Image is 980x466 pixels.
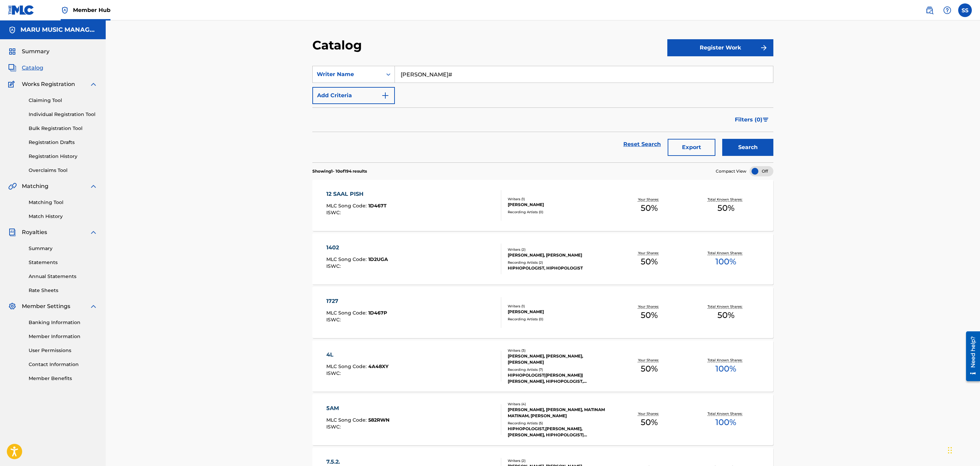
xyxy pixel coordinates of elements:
div: [PERSON_NAME] [508,309,611,315]
img: search [925,6,934,14]
img: filter [763,118,769,122]
p: Your Shares: [638,250,660,256]
a: 5AMMLC Song Code:582RWNISWC:Writers (4)[PERSON_NAME], [PERSON_NAME], MATINAM MATINAM, [PERSON_NAM... [312,394,773,445]
span: 1D467T [368,203,387,209]
img: Matching [8,182,17,190]
form: Search Form [312,66,773,162]
a: Public Search [923,3,936,17]
div: HIPHOPOLOGIST, HIPHOPOLOGIST [508,265,611,271]
div: Recording Artists ( 0 ) [508,209,611,215]
span: MLC Song Code : [326,256,368,262]
a: User Permissions [29,347,98,354]
img: Royalties [8,228,16,236]
h5: MARU MUSIC MANAGEMENT [20,26,98,34]
a: Banking Information [29,319,98,326]
span: 1D2UGA [368,256,388,262]
span: 100 % [715,256,736,268]
a: Contact Information [29,361,98,368]
div: Recording Artists ( 5 ) [508,421,611,426]
img: Catalog [8,64,16,72]
button: Search [722,139,773,156]
div: Recording Artists ( 0 ) [508,317,611,322]
span: MLC Song Code : [326,203,368,209]
p: Total Known Shares: [708,250,744,256]
a: 1402MLC Song Code:1D2UGAISWC:Writers (2)[PERSON_NAME], [PERSON_NAME]Recording Artists (2)HIPHOPOL... [312,233,773,285]
a: Registration History [29,153,98,160]
span: 50 % [717,202,734,214]
span: Matching [22,182,48,190]
div: Recording Artists ( 2 ) [508,260,611,265]
a: Rate Sheets [29,287,98,294]
span: ISWC : [326,317,342,323]
div: Help [940,3,954,17]
div: Recording Artists ( 7 ) [508,367,611,372]
a: 4LMLC Song Code:4A48XYISWC:Writers (3)[PERSON_NAME], [PERSON_NAME], [PERSON_NAME]Recording Artist... [312,340,773,392]
p: Total Known Shares: [708,197,744,202]
div: Drag [948,440,952,461]
a: Match History [29,213,98,220]
span: Catalog [22,64,43,72]
p: Total Known Shares: [708,304,744,309]
div: Writers ( 4 ) [508,402,611,407]
a: Summary [29,245,98,252]
button: Export [668,139,715,156]
div: HIPHOPOLOGIST,[PERSON_NAME],[PERSON_NAME], HIPHOPOLOGIST|[PERSON_NAME], HIPHOPOLOGIST, HIPHOPOLOG... [508,426,611,438]
a: Bulk Registration Tool [29,125,98,132]
div: [PERSON_NAME] [508,202,611,208]
span: Filters ( 0 ) [735,116,762,124]
a: Annual Statements [29,273,98,280]
img: expand [89,182,98,190]
a: Member Information [29,333,98,340]
img: help [943,6,951,14]
p: Your Shares: [638,197,660,202]
span: 50 % [641,202,658,214]
button: Filters (0) [731,111,773,128]
div: User Menu [958,3,972,17]
p: Your Shares: [638,411,660,416]
span: 50 % [641,309,658,321]
a: Reset Search [620,137,664,152]
span: MLC Song Code : [326,417,368,423]
span: 50 % [641,256,658,268]
a: 12 SAAL PISHMLC Song Code:1D467TISWC:Writers (1)[PERSON_NAME]Recording Artists (0)Your Shares:50%... [312,180,773,231]
img: Works Registration [8,80,17,88]
div: [PERSON_NAME], [PERSON_NAME], [PERSON_NAME] [508,353,611,365]
span: 50 % [717,309,734,321]
a: Matching Tool [29,199,98,206]
div: [PERSON_NAME], [PERSON_NAME], MATINAM MATINAM, [PERSON_NAME] [508,407,611,419]
a: SummarySummary [8,47,49,56]
a: CatalogCatalog [8,64,43,72]
a: Claiming Tool [29,97,98,104]
span: 50 % [641,363,658,375]
span: Summary [22,47,49,56]
iframe: Chat Widget [946,433,980,466]
a: Statements [29,259,98,266]
div: Writers ( 2 ) [508,247,611,252]
span: ISWC : [326,209,342,216]
span: Member Settings [22,302,70,310]
div: Writers ( 3 ) [508,348,611,353]
a: Individual Registration Tool [29,111,98,118]
a: Overclaims Tool [29,167,98,174]
span: 100 % [715,416,736,428]
span: Works Registration [22,80,75,88]
p: Total Known Shares: [708,358,744,363]
img: Member Settings [8,302,16,310]
button: Add Criteria [312,87,395,104]
p: Your Shares: [638,358,660,363]
img: f7272a7cc735f4ea7f67.svg [760,44,768,52]
span: 100 % [715,363,736,375]
img: Accounts [8,26,16,34]
div: Writers ( 1 ) [508,304,611,309]
a: Registration Drafts [29,139,98,146]
div: [PERSON_NAME], [PERSON_NAME] [508,252,611,258]
div: Writers ( 1 ) [508,196,611,202]
span: MLC Song Code : [326,363,368,369]
span: Member Hub [73,6,110,14]
iframe: Resource Center [961,329,980,383]
div: 4L [326,351,388,359]
div: HIPHOPOLOGIST|[PERSON_NAME]|[PERSON_NAME], HIPHOPOLOGIST,[PERSON_NAME],[PERSON_NAME], HIPHOPOLOGI... [508,372,611,384]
